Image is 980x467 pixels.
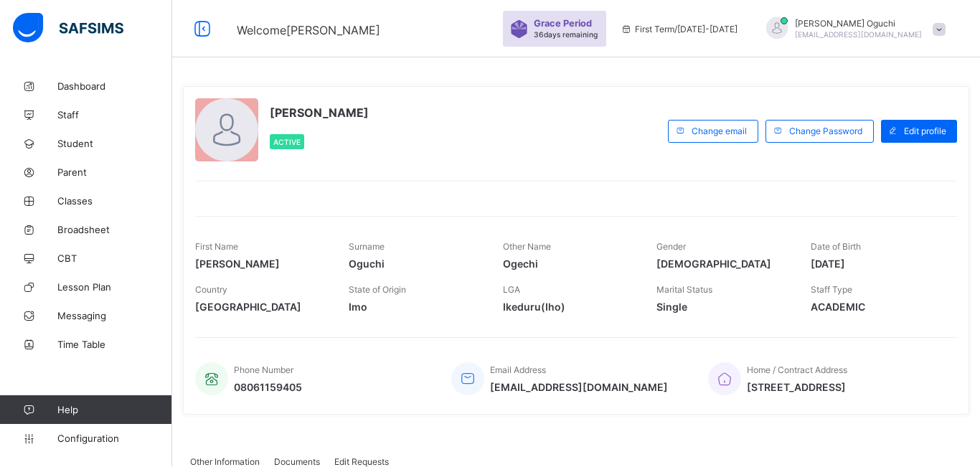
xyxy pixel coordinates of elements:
[57,166,172,178] span: Parent
[503,301,635,313] span: Ikeduru(Iho)
[692,126,747,136] span: Change email
[234,364,293,375] span: Phone Number
[811,284,852,295] span: Staff Type
[752,17,953,41] div: ChristinaOguchi
[270,105,369,120] span: [PERSON_NAME]
[811,241,861,252] span: Date of Birth
[656,258,788,270] span: [DEMOGRAPHIC_DATA]
[811,301,943,313] span: ACADEMIC
[13,13,123,43] img: safsims
[534,30,598,39] span: 36 days remaining
[747,364,847,375] span: Home / Contract Address
[349,241,385,252] span: Surname
[747,381,847,393] span: [STREET_ADDRESS]
[621,24,738,34] span: session/term information
[234,381,302,393] span: 08061159405
[57,195,172,207] span: Classes
[274,456,320,467] span: Documents
[795,30,922,39] span: [EMAIL_ADDRESS][DOMAIN_NAME]
[237,23,380,37] span: Welcome [PERSON_NAME]
[195,284,227,295] span: Country
[57,109,172,121] span: Staff
[795,18,922,29] span: [PERSON_NAME] Oguchi
[349,258,481,270] span: Oguchi
[57,224,172,235] span: Broadsheet
[349,284,406,295] span: State of Origin
[811,258,943,270] span: [DATE]
[904,126,946,136] span: Edit profile
[503,284,520,295] span: LGA
[334,456,389,467] span: Edit Requests
[57,80,172,92] span: Dashboard
[789,126,862,136] span: Change Password
[503,241,551,252] span: Other Name
[534,18,592,29] span: Grace Period
[57,253,172,264] span: CBT
[490,364,546,375] span: Email Address
[57,404,171,415] span: Help
[195,301,327,313] span: [GEOGRAPHIC_DATA]
[510,20,528,38] img: sticker-purple.71386a28dfed39d6af7621340158ba97.svg
[57,310,172,321] span: Messaging
[490,381,668,393] span: [EMAIL_ADDRESS][DOMAIN_NAME]
[195,241,238,252] span: First Name
[195,258,327,270] span: [PERSON_NAME]
[656,284,712,295] span: Marital Status
[273,138,301,146] span: Active
[656,301,788,313] span: Single
[57,339,172,350] span: Time Table
[57,281,172,293] span: Lesson Plan
[190,456,260,467] span: Other Information
[57,138,172,149] span: Student
[349,301,481,313] span: Imo
[503,258,635,270] span: Ogechi
[656,241,686,252] span: Gender
[57,433,171,444] span: Configuration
